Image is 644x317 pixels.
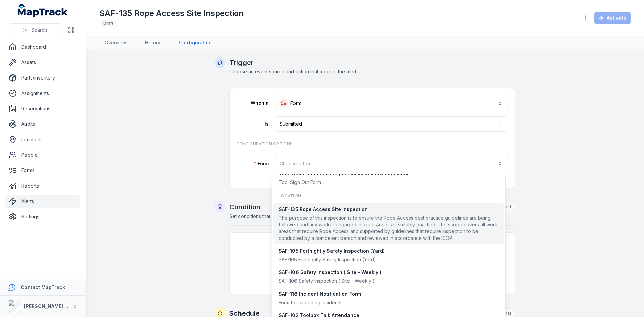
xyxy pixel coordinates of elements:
div: SAF-106 Safety Inspection ( Site - Weekly ) [279,278,381,284]
div: The purpose of this inspection is to ensure the Rope Access best practice guidelines are being fo... [279,215,499,242]
div: SAF-106 Safety Inspection ( Site - Weekly ) [279,269,381,276]
div: SAF-118 Incident Notification Form [279,290,361,297]
div: SAF-135 Rope Access Site Inspection [279,206,499,213]
div: SAF-105 Fortnightly Safety Inspection (Yard) [279,256,385,263]
div: Tool Sign Out Form [279,179,409,186]
div: Form for Reporting Incidents [279,299,361,306]
div: SAF-105 Fortnightly Safety Inspection (Yard) [279,248,385,254]
div: Location [273,189,504,203]
button: Choose a form [274,156,508,171]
